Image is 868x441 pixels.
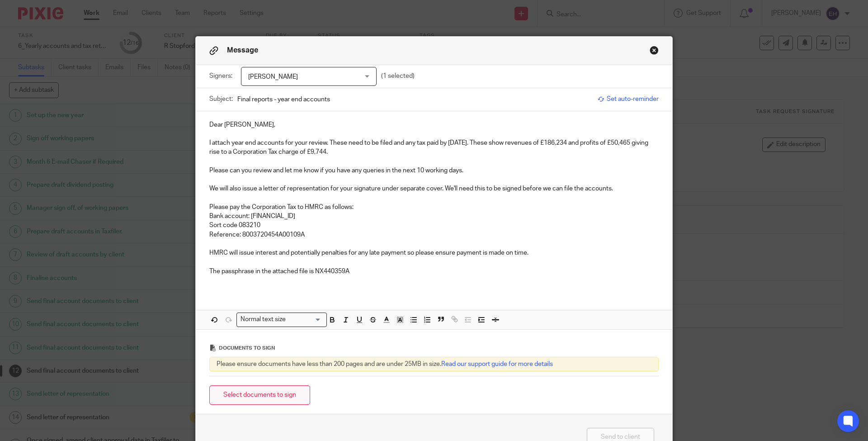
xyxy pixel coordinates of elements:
p: Please can you review and let me know if you have any queries in the next 10 working days. [209,166,659,175]
p: Sort code 083210 [209,221,659,230]
p: Bank account: [FINANCIAL_ID] [209,212,659,221]
p: The passphrase in the attached file is NX440359A [209,267,659,276]
span: [PERSON_NAME] [248,74,298,80]
p: Reference: 8003720454A00109A [209,230,659,239]
span: Documents to sign [219,346,275,351]
a: Read our support guide for more details [441,361,553,367]
span: Normal text size [239,315,288,324]
input: Search for option [289,315,321,324]
p: Please pay the Corporation Tax to HMRC as follows: [209,203,659,212]
p: I attach year end accounts for your review. These need to be filed and any tax paid by [DATE]. Th... [209,138,659,157]
div: Search for option [236,313,327,327]
label: Signers: [209,71,236,81]
p: (1 selected) [381,71,415,81]
p: We will also issue a letter of representation for your signature under separate cover. We'll need... [209,184,659,193]
div: Please ensure documents have less than 200 pages and are under 25MB in size. [209,357,659,371]
p: Dear [PERSON_NAME], [209,120,659,129]
label: Subject: [209,95,233,104]
span: Set auto-reminder [598,95,659,104]
p: HMRC will issue interest and potentially penalties for any late payment so please ensure payment ... [209,248,659,257]
button: Select documents to sign [209,385,310,405]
